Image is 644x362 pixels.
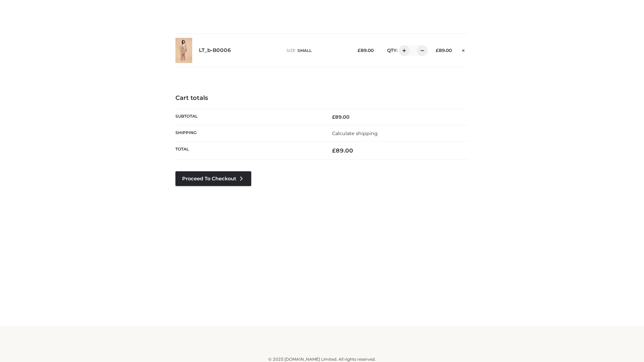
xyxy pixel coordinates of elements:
bdi: 89.00 [436,48,452,53]
div: QTY: [380,45,425,56]
p: size : [286,48,347,54]
th: Subtotal [175,109,322,125]
span: £ [332,114,335,120]
th: Total [175,142,322,160]
a: Calculate shipping [332,130,378,136]
span: £ [358,48,361,53]
span: £ [332,147,336,154]
th: Shipping [175,125,322,141]
h4: Cart totals [175,95,469,102]
a: LT_b-B0006 [199,47,231,54]
a: Remove this item [459,45,469,54]
a: Proceed to Checkout [175,171,251,186]
span: £ [436,48,439,53]
span: SMALL [298,48,312,53]
img: LT_b-B0006 - SMALL [175,38,192,63]
bdi: 89.00 [332,114,350,120]
bdi: 89.00 [332,147,353,154]
bdi: 89.00 [358,48,374,53]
